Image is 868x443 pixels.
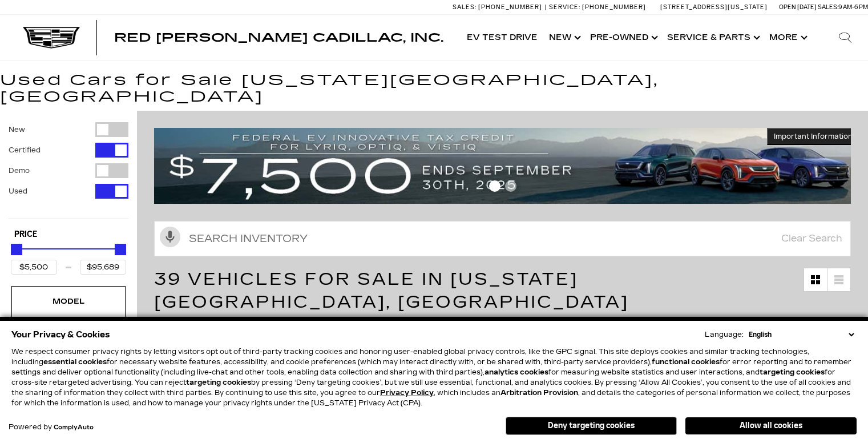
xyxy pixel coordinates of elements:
span: Sales: [818,3,838,11]
span: Go to slide 1 [489,180,500,192]
span: 39 Vehicles for Sale in [US_STATE][GEOGRAPHIC_DATA], [GEOGRAPHIC_DATA] [154,269,629,312]
a: Service & Parts [661,15,764,61]
strong: targeting cookies [760,368,825,376]
input: Minimum [11,260,57,275]
span: Your Privacy & Cookies [11,327,110,343]
span: [PHONE_NUMBER] [478,3,542,11]
a: Service: [PHONE_NUMBER] [545,4,649,10]
label: Certified [9,144,41,156]
a: EV Test Drive [461,15,543,61]
span: Sales: [453,3,477,11]
svg: Click to toggle on voice search [160,227,180,247]
div: Price [11,240,126,275]
a: Privacy Policy [380,389,434,397]
a: Sales: [PHONE_NUMBER] [453,4,545,10]
strong: analytics cookies [485,368,548,376]
div: Filter by Vehicle Type [9,122,128,219]
a: Red [PERSON_NAME] Cadillac, Inc. [114,32,443,43]
select: Language Select [746,329,857,340]
span: Red [PERSON_NAME] Cadillac, Inc. [114,31,443,45]
label: Demo [9,165,30,176]
span: 9 AM-6 PM [838,3,868,11]
h5: Price [14,229,123,240]
span: Go to slide 2 [505,180,516,192]
div: Model [40,295,97,308]
button: Important Information [767,128,859,145]
input: Search Inventory [154,221,851,256]
a: [STREET_ADDRESS][US_STATE] [660,3,768,11]
a: New [543,15,584,61]
span: [PHONE_NUMBER] [582,3,646,11]
strong: functional cookies [652,358,720,366]
button: Allow all cookies [685,417,857,434]
label: New [9,124,25,135]
div: Maximum Price [115,244,126,255]
div: Powered by [9,424,94,431]
label: Used [9,186,27,197]
div: Language: [705,331,744,338]
a: Pre-Owned [584,15,661,61]
div: ModelModel [11,286,126,317]
img: vrp-tax-ending-august-version [154,128,859,203]
div: Minimum Price [11,244,22,255]
strong: targeting cookies [186,378,251,386]
span: Important Information [774,132,853,141]
span: Open [DATE] [779,3,817,11]
span: Service: [549,3,580,11]
a: ComplyAuto [54,424,94,431]
p: We respect consumer privacy rights by letting visitors opt out of third-party tracking cookies an... [11,347,857,408]
button: Deny targeting cookies [506,417,677,435]
strong: essential cookies [43,358,107,366]
strong: Arbitration Provision [500,389,578,397]
input: Maximum [80,260,126,275]
button: More [764,15,811,61]
img: Cadillac Dark Logo with Cadillac White Text [23,27,80,49]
